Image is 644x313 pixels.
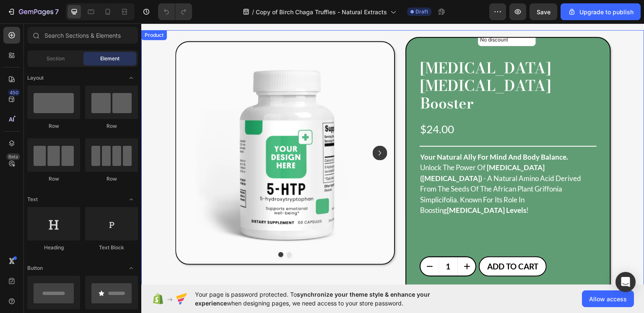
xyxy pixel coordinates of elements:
[3,3,62,20] button: 7
[145,229,151,234] button: Dot
[338,233,405,253] button: Add to cart
[125,261,138,275] span: Toggle open
[346,237,397,249] div: Add to cart
[279,140,404,159] span: [MEDICAL_DATA] ([MEDICAL_DATA])
[27,122,80,130] div: Row
[298,234,317,252] input: quantity
[137,229,142,234] button: Dot
[55,7,59,17] p: 7
[279,140,440,191] p: Unlock the power of - a natural amino acid derived from the seeds of the African plant Griffonia ...
[85,244,138,251] div: Text Block
[27,74,44,82] span: Layout
[195,290,463,308] span: Your page is password protected. To when designing pages, we need access to your store password.
[27,264,43,272] span: Button
[252,8,254,16] span: /
[231,122,246,137] button: Carousel Next Arrow
[8,89,20,96] div: 450
[278,98,455,114] div: $24.00
[306,182,385,191] strong: [MEDICAL_DATA] levels
[530,3,557,20] button: Save
[141,23,644,285] iframe: Design area
[278,35,455,90] h2: [MEDICAL_DATA] [MEDICAL_DATA] Booster
[27,196,38,203] span: Text
[415,8,428,16] span: Draft
[582,290,634,307] button: Allow access
[317,234,335,252] button: increment
[561,3,641,20] button: Upgrade to publish
[6,153,20,160] div: Beta
[125,71,138,85] span: Toggle open
[100,55,119,62] span: Element
[27,27,138,44] input: Search Sections & Elements
[537,8,551,16] span: Save
[279,129,427,138] strong: Your natural ally for mind and body balance.
[158,3,192,20] div: Undo/Redo
[256,8,387,16] span: Copy of Birch Chaga Truffles - Natural Extracts
[27,175,80,183] div: Row
[195,291,430,307] span: synchronize your theme style & enhance your experience
[615,272,636,292] div: Open Intercom Messenger
[568,8,634,16] div: Upgrade to publish
[27,244,80,251] div: Heading
[339,13,392,20] p: No discount
[279,234,298,252] button: decrement
[47,55,65,62] span: Section
[85,175,138,183] div: Row
[85,122,138,130] div: Row
[2,8,24,16] div: Product
[589,295,627,303] span: Allow access
[125,193,138,206] span: Toggle open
